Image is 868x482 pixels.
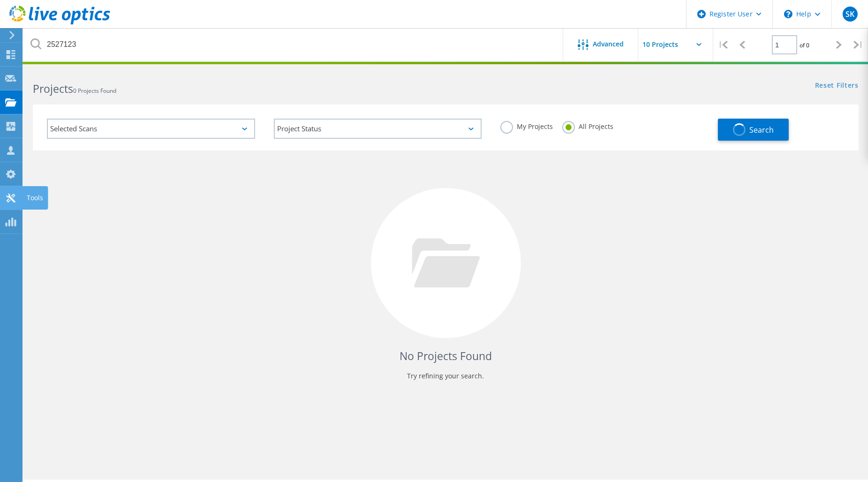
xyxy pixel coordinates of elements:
[562,121,613,130] label: All Projects
[815,82,859,90] a: Reset Filters
[47,119,255,139] div: Selected Scans
[42,369,849,384] p: Try refining your search.
[500,121,553,130] label: My Projects
[749,125,774,135] span: Search
[274,119,482,139] div: Project Status
[33,81,73,96] b: Projects
[845,10,854,18] span: SK
[73,87,116,95] span: 0 Projects Found
[713,28,732,61] div: |
[27,195,43,201] div: Tools
[42,348,849,364] h4: No Projects Found
[849,28,868,61] div: |
[23,28,564,61] input: Search projects by name, owner, ID, company, etc
[800,41,809,49] span: of 0
[9,20,110,26] a: Live Optics Dashboard
[593,41,624,47] span: Advanced
[718,119,789,141] button: Search
[784,10,793,18] svg: \n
